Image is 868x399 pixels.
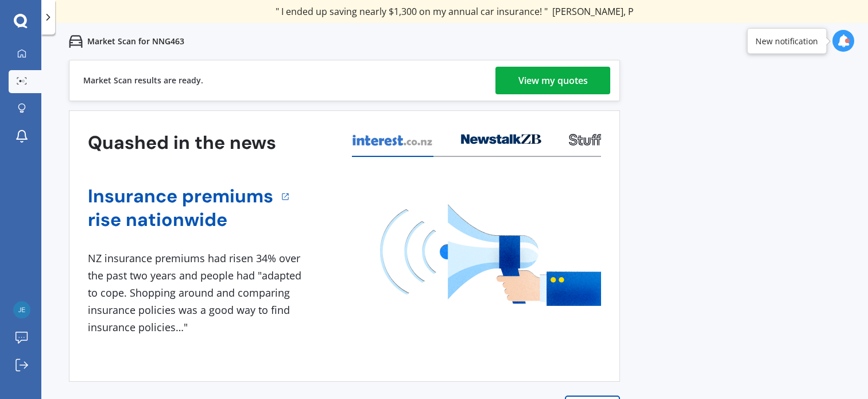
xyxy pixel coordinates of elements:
[88,185,273,208] a: Insurance premiums
[87,36,184,47] p: Market Scan for NNG463
[13,301,30,319] img: 748073caaa7e6a23de3ad6140c41cd40
[755,35,818,47] div: New notification
[88,250,306,336] div: NZ insurance premiums had risen 34% over the past two years and people had "adapted to cope. Shop...
[380,204,601,306] img: media image
[518,67,588,94] div: View my quotes
[83,60,203,101] div: Market Scan results are ready.
[88,131,276,155] h3: Quashed in the news
[495,67,610,94] a: View my quotes
[88,208,273,232] a: rise nationwide
[69,34,83,48] img: car.f15378c7a67c060ca3f3.svg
